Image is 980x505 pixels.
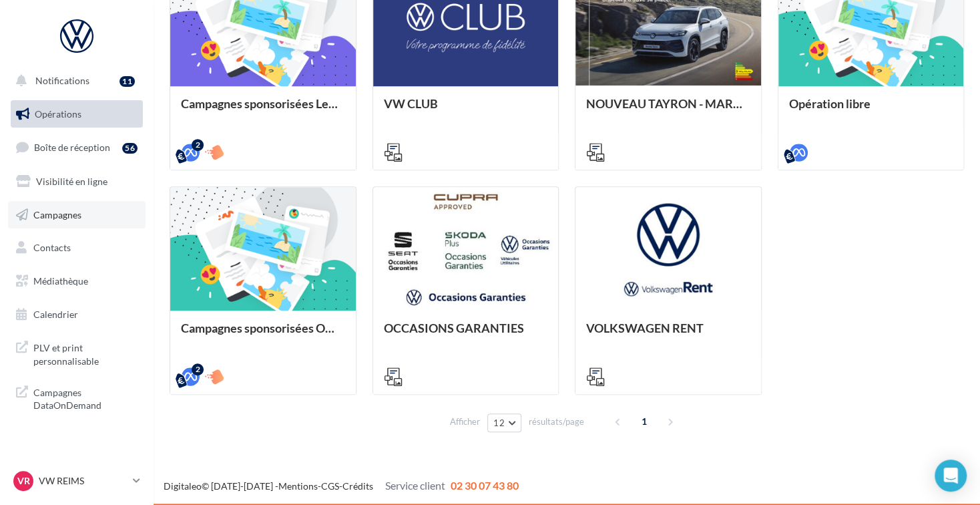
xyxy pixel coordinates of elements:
[384,321,548,348] div: OCCASIONS GARANTIES
[11,468,143,494] a: VR VW REIMS
[487,413,521,432] button: 12
[164,480,202,492] a: Digitaleo
[33,383,138,412] span: Campagnes DataOnDemand
[181,97,345,124] div: Campagnes sponsorisées Les Instants VW Octobre
[8,267,146,295] a: Médiathèque
[451,479,519,492] span: 02 30 07 43 80
[8,100,146,128] a: Opérations
[8,133,146,162] a: Boîte de réception56
[33,242,71,253] span: Contacts
[529,415,584,428] span: résultats/page
[122,143,138,154] div: 56
[384,97,548,124] div: VW CLUB
[33,275,88,287] span: Médiathèque
[789,97,953,124] div: Opération libre
[192,139,204,151] div: 2
[34,142,110,153] span: Boîte de réception
[8,378,146,417] a: Campagnes DataOnDemand
[192,363,204,375] div: 2
[33,208,81,220] span: Campagnes
[935,460,967,492] div: Open Intercom Messenger
[181,321,345,348] div: Campagnes sponsorisées OPO
[17,474,30,488] span: VR
[586,97,750,124] div: NOUVEAU TAYRON - MARS 2025
[8,333,146,373] a: PLV et print personnalisable
[8,168,146,196] a: Visibilité en ligne
[8,234,146,262] a: Contacts
[278,480,318,492] a: Mentions
[493,417,505,428] span: 12
[164,480,519,492] span: © [DATE]-[DATE] - - -
[385,479,445,492] span: Service client
[586,321,750,348] div: VOLKSWAGEN RENT
[33,309,78,320] span: Calendrier
[8,67,140,95] button: Notifications 11
[39,474,128,488] p: VW REIMS
[33,339,138,367] span: PLV et print personnalisable
[36,176,107,187] span: Visibilité en ligne
[35,108,81,120] span: Opérations
[8,301,146,329] a: Calendrier
[321,480,339,492] a: CGS
[634,411,655,432] span: 1
[35,75,89,86] span: Notifications
[342,480,373,492] a: Crédits
[119,76,135,87] div: 11
[450,415,480,428] span: Afficher
[8,201,146,229] a: Campagnes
